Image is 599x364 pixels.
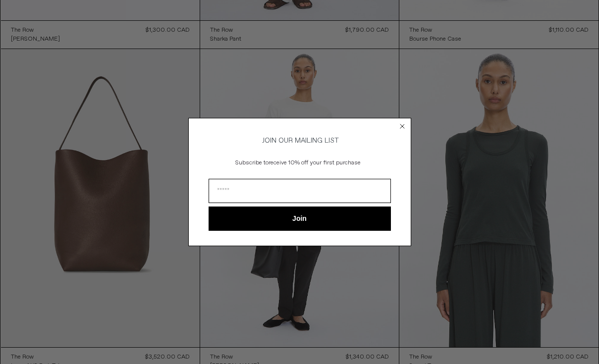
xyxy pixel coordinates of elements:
[261,136,339,145] span: JOIN OUR MAILING LIST
[235,159,269,167] span: Subscribe to
[209,207,391,231] button: Join
[397,121,407,131] button: Close dialog
[269,159,361,167] span: receive 10% off your first purchase
[209,179,391,203] input: Email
